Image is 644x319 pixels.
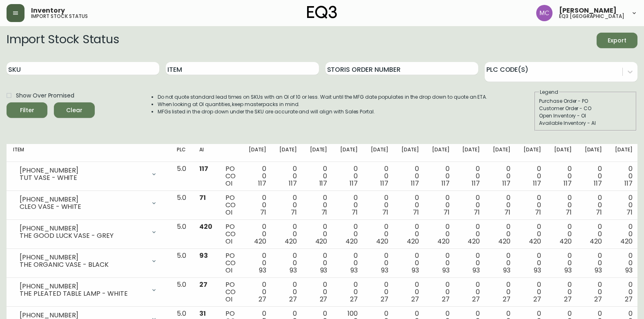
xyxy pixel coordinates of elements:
[225,266,232,275] span: OI
[16,91,74,100] span: Show Over Promised
[285,237,297,246] span: 420
[548,144,578,162] th: [DATE]
[595,266,602,275] span: 93
[249,165,266,187] div: 0 0
[594,179,602,188] span: 117
[456,144,486,162] th: [DATE]
[170,191,193,220] td: 5.0
[20,283,146,290] div: [PHONE_NUMBER]
[432,223,450,245] div: 0 0
[493,194,510,216] div: 0 0
[564,266,572,275] span: 93
[596,208,602,217] span: 71
[20,174,146,182] div: TUT VASE - WHITE
[225,295,232,304] span: OI
[585,281,602,303] div: 0 0
[502,179,510,188] span: 117
[401,281,419,303] div: 0 0
[225,237,232,246] span: OI
[345,237,358,246] span: 420
[493,281,510,303] div: 0 0
[539,112,632,120] div: Open Inventory - OI
[273,144,303,162] th: [DATE]
[443,208,450,217] span: 71
[564,179,572,188] span: 117
[585,194,602,216] div: 0 0
[624,179,633,188] span: 117
[432,165,450,187] div: 0 0
[566,208,572,217] span: 71
[441,179,450,188] span: 117
[310,281,328,303] div: 0 0
[615,252,633,274] div: 0 0
[603,35,631,46] span: Export
[199,222,212,231] span: 420
[371,194,388,216] div: 0 0
[468,237,480,246] span: 420
[170,144,193,162] th: PLC
[13,223,164,241] div: [PHONE_NUMBER]THE GOOD LUCK VASE - GREY
[539,97,632,105] div: Purchase Order - PO
[340,281,358,303] div: 0 0
[462,252,480,274] div: 0 0
[371,281,388,303] div: 0 0
[486,144,517,162] th: [DATE]
[289,179,297,188] span: 117
[524,165,541,187] div: 0 0
[620,237,633,246] span: 420
[170,278,193,307] td: 5.0
[462,281,480,303] div: 0 0
[20,196,146,203] div: [PHONE_NUMBER]
[585,165,602,187] div: 0 0
[437,237,450,246] span: 420
[319,179,328,188] span: 117
[242,144,273,162] th: [DATE]
[539,105,632,112] div: Customer Order - CO
[20,105,34,115] div: Filter
[559,14,624,19] h5: eq3 [GEOGRAPHIC_DATA]
[310,252,328,274] div: 0 0
[371,165,388,187] div: 0 0
[426,144,456,162] th: [DATE]
[249,281,266,303] div: 0 0
[13,281,164,299] div: [PHONE_NUMBER]THE PLEATED TABLE LAMP - WHITE
[401,165,419,187] div: 0 0
[225,223,236,245] div: PO CO
[20,225,146,232] div: [PHONE_NUMBER]
[225,194,236,216] div: PO CO
[462,165,480,187] div: 0 0
[442,266,450,275] span: 93
[225,252,236,274] div: PO CO
[559,7,617,14] span: [PERSON_NAME]
[524,281,541,303] div: 0 0
[170,249,193,278] td: 5.0
[432,194,450,216] div: 0 0
[401,194,419,216] div: 0 0
[279,281,297,303] div: 0 0
[462,194,480,216] div: 0 0
[504,208,510,217] span: 71
[20,312,146,319] div: [PHONE_NUMBER]
[340,194,358,216] div: 0 0
[260,208,266,217] span: 71
[307,6,337,19] img: logo
[554,223,572,245] div: 0 0
[590,237,602,246] span: 420
[401,252,419,274] div: 0 0
[321,208,328,217] span: 71
[20,254,146,261] div: [PHONE_NUMBER]
[493,165,510,187] div: 0 0
[371,252,388,274] div: 0 0
[158,108,488,115] li: MFGs listed in the drop down under the SKU are accurate and will align with Sales Portal.
[395,144,426,162] th: [DATE]
[554,252,572,274] div: 0 0
[279,194,297,216] div: 0 0
[524,223,541,245] div: 0 0
[585,223,602,245] div: 0 0
[411,295,419,304] span: 27
[254,237,266,246] span: 420
[310,223,328,245] div: 0 0
[432,281,450,303] div: 0 0
[412,266,419,275] span: 93
[320,295,328,304] span: 27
